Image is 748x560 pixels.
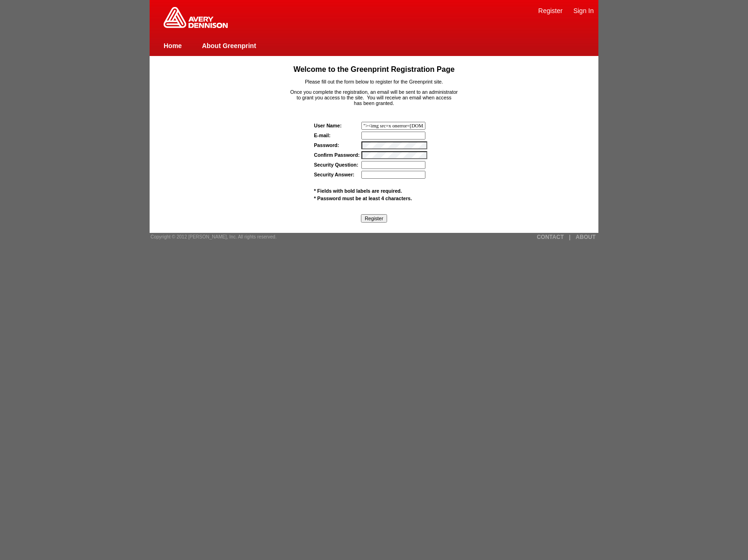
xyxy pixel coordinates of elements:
label: Confirm Password: [314,152,360,158]
a: About Greenprint [202,42,256,49]
label: Security Question: [314,162,359,168]
a: Sign In [573,7,594,14]
input: Register [361,214,387,223]
a: Greenprint [164,23,228,29]
p: Please fill out the form below to register for the Greenprint site. [168,79,581,84]
label: Security Answer: [314,172,355,177]
strong: User Name: [314,123,342,128]
a: Home [164,42,182,49]
span: * Password must be at least 4 characters. [314,196,412,201]
h1: Welcome to the Greenprint Registration Page [168,65,581,74]
label: Password: [314,142,339,148]
a: ABOUT [575,234,596,240]
span: Copyright © 2012 [PERSON_NAME], Inc. All rights reserved. [151,234,277,239]
p: Once you complete the registration, an email will be sent to an administrator to grant you access... [168,89,581,106]
span: * Fields with bold labels are required. [314,188,402,194]
a: | [569,234,570,240]
a: CONTACT [537,234,564,240]
a: Register [538,7,562,14]
label: E-mail: [314,133,331,138]
img: Home [164,7,228,28]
